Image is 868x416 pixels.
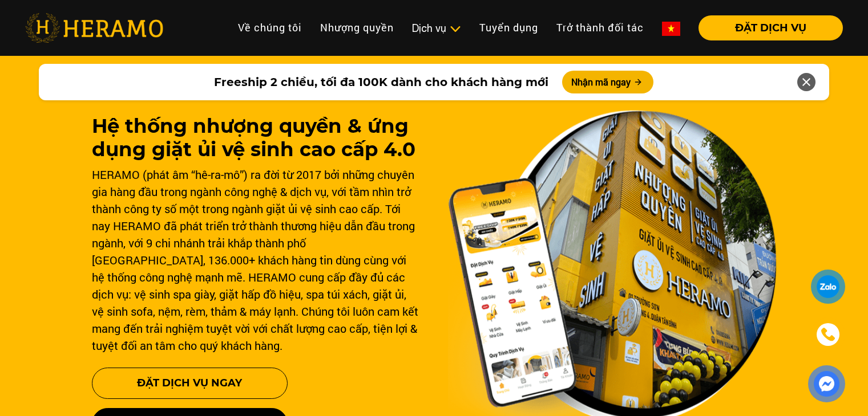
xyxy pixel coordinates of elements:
button: Đặt Dịch Vụ Ngay [92,368,288,399]
img: subToggleIcon [449,23,461,35]
button: Nhận mã ngay [562,71,653,93]
h1: Hệ thống nhượng quyền & ứng dụng giặt ủi vệ sinh cao cấp 4.0 [92,115,421,161]
a: Nhượng quyền [311,15,403,40]
div: HERAMO (phát âm “hê-ra-mô”) ra đời từ 2017 bởi những chuyên gia hàng đầu trong ngành công nghệ & ... [92,166,421,354]
img: vn-flag.png [662,22,680,36]
a: ĐẶT DỊCH VỤ [689,23,843,33]
a: Về chúng tôi [229,15,311,40]
a: Trở thành đối tác [547,15,653,40]
img: heramo-logo.png [25,13,163,43]
img: phone-icon [819,325,837,343]
div: Dịch vụ [412,21,461,36]
a: phone-icon [812,318,845,351]
span: Freeship 2 chiều, tối đa 100K dành cho khách hàng mới [214,74,548,91]
a: Tuyển dụng [470,15,547,40]
button: ĐẶT DỊCH VỤ [699,15,843,40]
